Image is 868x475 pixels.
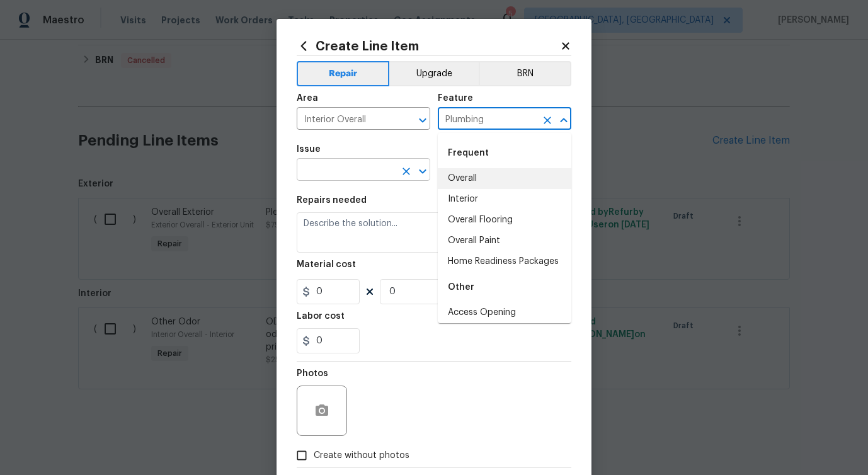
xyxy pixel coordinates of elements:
[438,210,571,231] li: Overall Flooring
[414,112,431,129] button: Open
[438,168,571,189] li: Overall
[438,272,571,302] div: Other
[438,251,571,272] li: Home Readiness Packages
[314,449,409,462] span: Create without photos
[389,61,479,86] button: Upgrade
[555,112,573,129] button: Close
[297,61,389,86] button: Repair
[297,39,560,53] h2: Create Line Item
[414,163,431,180] button: Open
[397,163,415,180] button: Clear
[297,260,356,269] h5: Material cost
[479,61,571,86] button: BRN
[297,369,328,378] h5: Photos
[438,231,571,251] li: Overall Paint
[438,189,571,210] li: Interior
[297,312,345,321] h5: Labor cost
[297,94,318,103] h5: Area
[438,138,571,168] div: Frequent
[438,94,473,103] h5: Feature
[438,302,571,323] li: Access Opening
[539,112,556,129] button: Clear
[297,145,321,154] h5: Issue
[297,196,367,205] h5: Repairs needed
